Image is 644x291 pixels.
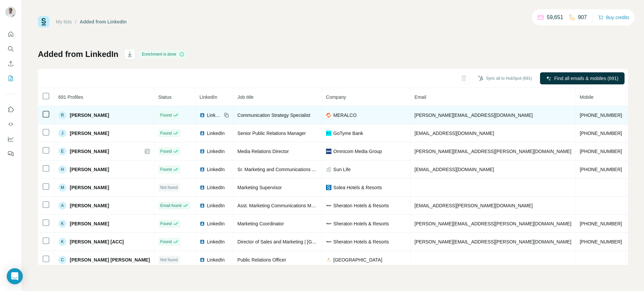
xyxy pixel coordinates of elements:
[237,257,286,263] span: Public Relations Officer
[200,167,205,172] img: LinkedIn logo
[160,130,172,136] span: Found
[70,166,109,173] span: [PERSON_NAME]
[207,148,225,155] span: LinkedIn
[415,113,533,118] span: [PERSON_NAME][EMAIL_ADDRESS][DOMAIN_NAME]
[415,167,494,172] span: [EMAIL_ADDRESS][DOMAIN_NAME]
[200,131,205,136] img: LinkedIn logo
[58,147,66,155] div: E
[200,203,205,208] img: LinkedIn logo
[473,73,537,83] button: Sync all to HubSpot (691)
[58,202,66,210] div: A
[415,203,533,208] span: [EMAIL_ADDRESS][PERSON_NAME][DOMAIN_NAME]
[160,239,172,245] span: Found
[5,148,16,160] button: Feedback
[207,184,225,191] span: LinkedIn
[237,203,326,208] span: Asst. Marketing Communications Manager
[5,103,16,116] button: Use Surfe on LinkedIn
[207,130,225,137] span: LinkedIn
[326,221,331,226] img: company-logo
[5,118,16,130] button: Use Surfe API
[38,16,49,27] img: Surfe Logo
[333,112,357,119] span: MERALCO
[326,131,331,136] img: company-logo
[580,167,622,172] span: [PHONE_NUMBER]
[56,19,72,24] a: My lists
[333,166,351,173] span: Sun Life
[160,166,172,172] span: Found
[207,202,225,209] span: LinkedIn
[333,148,382,155] span: Omnicom Media Group
[326,257,331,263] img: company-logo
[200,113,205,118] img: LinkedIn logo
[58,184,66,192] div: M
[58,238,66,246] div: K
[58,220,66,228] div: K
[160,112,172,118] span: Found
[75,18,76,25] li: /
[415,131,494,136] span: [EMAIL_ADDRESS][DOMAIN_NAME]
[70,130,109,137] span: [PERSON_NAME]
[580,94,593,100] span: Mobile
[415,94,426,100] span: Email
[415,149,572,154] span: [PERSON_NAME][EMAIL_ADDRESS][PERSON_NAME][DOMAIN_NAME]
[70,238,124,245] span: [PERSON_NAME] [ACC]
[580,239,622,244] span: [PHONE_NUMBER]
[207,238,225,245] span: LinkedIn
[200,149,205,154] img: LinkedIn logo
[158,94,172,100] span: Status
[207,112,222,119] span: LinkedIn
[580,131,622,136] span: [PHONE_NUMBER]
[160,185,178,191] span: Not found
[326,113,331,118] img: company-logo
[58,256,66,264] div: C
[237,185,282,190] span: Marketing Supervisor
[5,7,16,17] img: Avatar
[237,149,289,154] span: Media Relations Director
[237,221,284,226] span: Marketing Coordinator
[70,148,109,155] span: [PERSON_NAME]
[160,148,172,154] span: Found
[333,184,382,191] span: Solea Hotels & Resorts
[38,49,118,60] h1: Added from LinkedIn
[237,131,306,136] span: Senior Public Relations Manager
[160,203,181,209] span: Email found
[547,13,563,21] p: 59,651
[70,184,109,191] span: [PERSON_NAME]
[333,202,389,209] span: Sheraton Hotels & Resorts
[237,94,254,100] span: Job title
[237,113,310,118] span: Communication Strategy Specialist
[5,28,16,40] button: Quick start
[237,167,332,172] span: Sr. Marketing and Communications Specialist
[580,113,622,118] span: [PHONE_NUMBER]
[580,221,622,226] span: [PHONE_NUMBER]
[207,220,225,227] span: LinkedIn
[326,239,331,244] img: company-logo
[200,221,205,226] img: LinkedIn logo
[540,72,625,84] button: Find all emails & mobiles (691)
[70,220,109,227] span: [PERSON_NAME]
[578,13,587,21] p: 907
[333,257,382,263] span: [GEOGRAPHIC_DATA]
[326,203,331,208] img: company-logo
[333,238,389,245] span: Sheraton Hotels & Resorts
[415,221,572,226] span: [PERSON_NAME][EMAIL_ADDRESS][PERSON_NAME][DOMAIN_NAME]
[70,112,109,119] span: [PERSON_NAME]
[326,185,331,190] img: company-logo
[5,72,16,84] button: My lists
[7,268,23,284] div: Open Intercom Messenger
[70,202,109,209] span: [PERSON_NAME]
[58,165,66,173] div: H
[333,220,389,227] span: Sheraton Hotels & Resorts
[200,94,217,100] span: LinkedIn
[200,239,205,244] img: LinkedIn logo
[333,130,363,137] span: GoTyme Bank
[160,257,178,263] span: Not found
[80,18,127,25] div: Added from LinkedIn
[5,43,16,55] button: Search
[140,50,186,58] div: Enrichment is done
[326,94,346,100] span: Company
[326,149,331,154] img: company-logo
[58,129,66,137] div: J
[207,166,225,173] span: LinkedIn
[207,257,225,263] span: LinkedIn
